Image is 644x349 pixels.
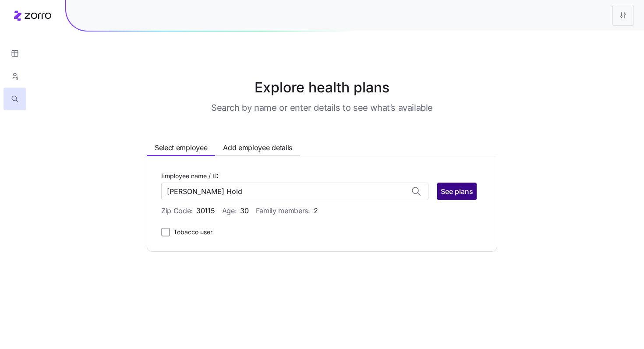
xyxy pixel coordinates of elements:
[437,183,477,200] button: See plans
[222,205,249,216] span: Age:
[170,227,212,237] label: Tobacco user
[105,77,539,98] h1: Explore health plans
[314,205,318,216] span: 2
[240,205,248,216] span: 30
[161,171,219,181] label: Employee name / ID
[256,205,318,216] span: Family members:
[155,142,207,153] span: Select employee
[161,205,215,216] span: Zip Code:
[223,142,292,153] span: Add employee details
[441,186,473,197] span: See plans
[196,205,215,216] span: 30115
[211,102,433,114] h3: Search by name or enter details to see what’s available
[161,183,428,200] input: Search by employee name / ID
